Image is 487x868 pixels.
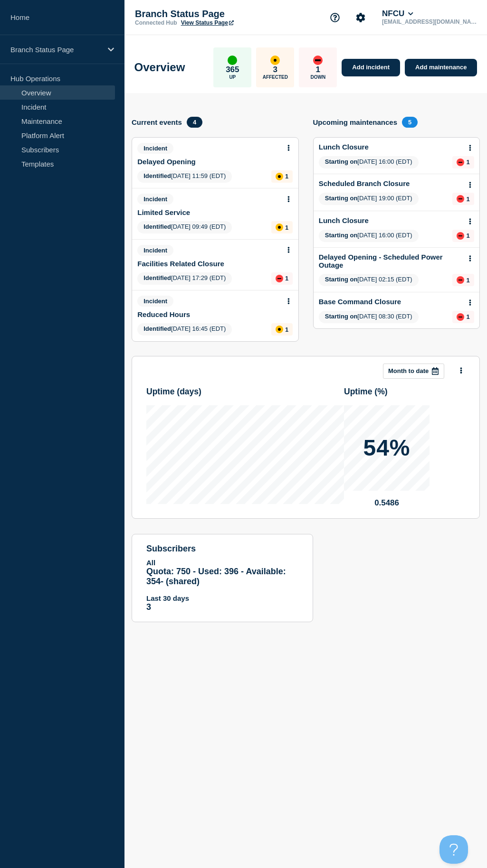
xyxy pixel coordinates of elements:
span: Starting on [325,195,358,202]
p: 1 [316,65,320,75]
h4: Upcoming maintenances [313,118,398,126]
p: 3 [146,602,298,612]
span: Identified [143,325,171,332]
p: All [146,559,298,567]
p: 1 [466,232,469,239]
div: down [457,313,464,321]
span: Starting on [325,158,358,165]
div: affected [276,173,283,180]
a: Base Command Closure [319,298,401,306]
p: 1 [466,196,469,203]
a: Reduced Hours [137,310,190,318]
button: Support [325,8,345,28]
a: Add incident [342,59,400,76]
p: 1 [285,326,288,333]
a: View Status Page [181,19,234,26]
span: [DATE] 16:00 (EDT) [319,156,419,168]
a: Add maintenance [405,59,477,76]
div: down [457,159,464,166]
span: 5 [402,117,418,128]
p: 1 [285,224,288,231]
p: 1 [466,159,469,166]
div: affected [276,224,283,231]
h4: subscribers [146,544,298,554]
span: Incident [137,245,173,256]
a: Delayed Opening [137,158,196,166]
span: [DATE] 16:45 (EDT) [137,323,232,336]
h1: Overview [134,61,185,74]
a: Delayed Opening - Scheduled Power Outage [319,253,461,269]
div: down [457,232,464,240]
a: Lunch Closure [319,216,369,224]
span: [DATE] 02:15 (EDT) [319,274,419,286]
span: Incident [137,143,173,154]
span: Identified [143,223,171,230]
button: Account settings [351,8,371,28]
p: 1 [466,277,469,284]
div: affected [270,56,280,65]
div: up [228,56,237,65]
iframe: Help Scout Beacon - Open [439,835,468,864]
p: Up [229,75,236,80]
span: Incident [137,296,173,307]
p: Connected Hub [135,19,177,26]
a: Limited Service [137,208,190,216]
div: down [313,56,323,65]
span: [DATE] 19:00 (EDT) [319,193,419,205]
p: Last 30 days [146,594,298,602]
div: down [276,275,283,282]
span: Starting on [325,232,358,239]
a: Lunch Closure [319,143,369,151]
p: 0.5486 [344,498,430,508]
h3: Uptime ( % ) [344,387,465,397]
p: [EMAIL_ADDRESS][DOMAIN_NAME] [380,19,479,25]
span: [DATE] 11:59 (EDT) [137,170,232,183]
button: Month to date [383,364,444,379]
div: down [457,195,464,203]
a: Scheduled Branch Closure [319,179,410,187]
p: 3 [273,65,277,75]
p: Month to date [388,367,429,374]
div: down [457,276,464,284]
span: Starting on [325,276,358,283]
div: affected [276,326,283,333]
p: Down [310,75,325,80]
span: [DATE] 16:00 (EDT) [319,230,419,242]
p: 54% [363,437,410,459]
p: Affected [263,75,288,80]
span: 4 [187,117,202,128]
span: Identified [143,274,171,281]
button: NFCU [380,9,415,19]
span: Identified [143,172,171,179]
span: [DATE] 09:49 (EDT) [137,221,232,233]
p: Branch Status Page [10,46,102,54]
p: 1 [285,173,288,180]
p: 365 [226,65,239,75]
p: 1 [466,313,469,320]
span: [DATE] 17:29 (EDT) [137,272,232,285]
h3: Uptime ( days ) [146,387,344,397]
span: Incident [137,194,173,205]
span: Starting on [325,313,358,320]
a: Facilities Related Closure [137,260,224,268]
h4: Current events [132,118,182,126]
p: 1 [285,275,288,282]
span: [DATE] 08:30 (EDT) [319,311,419,323]
p: Branch Status Page [135,9,325,19]
span: Quota: 750 - Used: 396 - Available: 354 - (shared) [146,567,286,586]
